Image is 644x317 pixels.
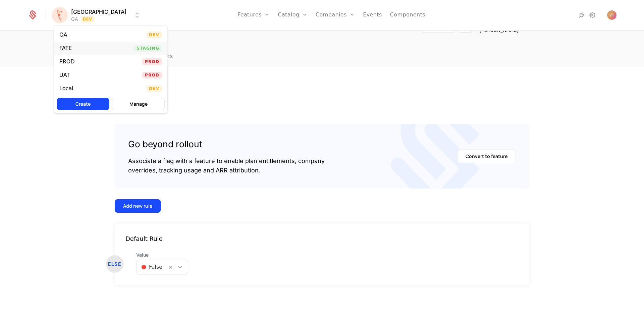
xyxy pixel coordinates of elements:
button: Create [57,98,109,110]
span: Prod [142,72,162,78]
span: Staging [134,45,162,52]
button: Manage [112,98,165,110]
span: Prod [142,58,162,65]
div: UAT [59,72,70,78]
span: Dev [146,85,162,92]
div: Select environment [54,25,168,113]
div: Local [59,86,73,91]
div: FATE [59,46,72,51]
div: QA [59,32,67,38]
div: PROD [59,59,75,64]
span: Dev [146,32,162,38]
